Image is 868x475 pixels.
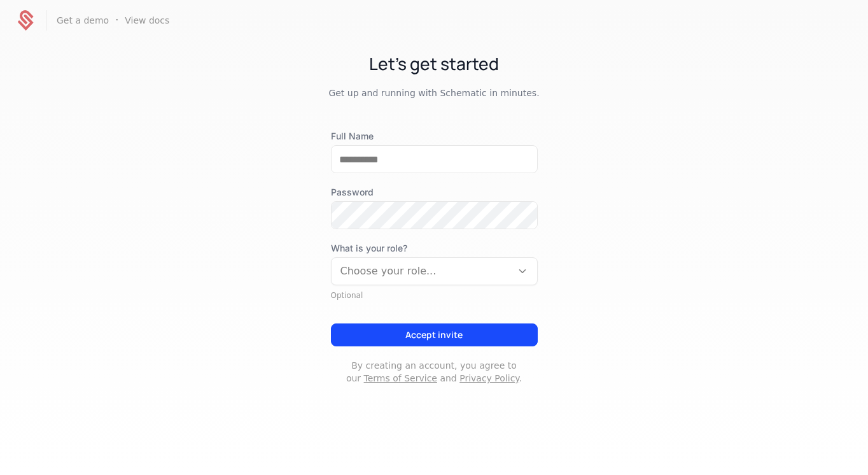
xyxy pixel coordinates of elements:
a: Terms of Service [364,373,437,383]
button: Accept invite [331,323,538,346]
div: Optional [331,290,538,301]
a: View docs [125,14,169,27]
label: Password [331,186,538,199]
p: By creating an account, you agree to our and . [331,359,538,385]
a: Get a demo [57,14,109,27]
span: · [115,13,118,28]
span: What is your role? [331,242,538,255]
label: Full Name [331,130,538,143]
a: Privacy Policy [459,373,519,383]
